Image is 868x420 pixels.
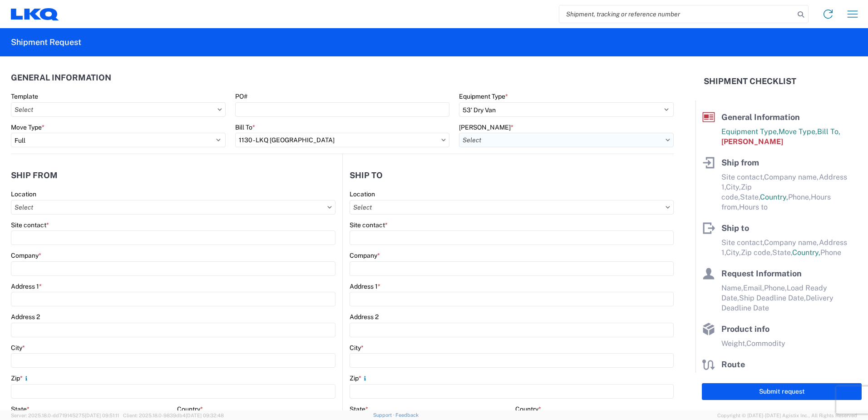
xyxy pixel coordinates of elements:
[11,73,111,82] h2: General Information
[350,374,369,382] label: Zip
[11,37,81,48] h2: Shipment Request
[350,171,383,180] h2: Ship to
[717,411,857,420] span: Copyright © [DATE]-[DATE] Agistix Inc., All Rights Reserved
[11,405,30,413] label: State
[704,76,796,87] h2: Shipment Checklist
[779,127,817,136] span: Move Type,
[11,282,42,290] label: Address 1
[11,92,38,100] label: Template
[11,313,40,321] label: Address 2
[350,221,388,229] label: Site contact
[350,190,375,198] label: Location
[760,193,788,201] span: Country,
[764,173,819,181] span: Company name,
[739,203,768,211] span: Hours to
[123,413,224,418] span: Client: 2025.18.0-9839db4
[740,193,760,201] span: State,
[11,221,49,229] label: Site contact
[350,200,674,215] input: Select
[11,171,58,180] h2: Ship from
[817,127,840,136] span: Bill To,
[764,284,787,292] span: Phone,
[726,183,741,191] span: City,
[235,92,247,100] label: PO#
[721,173,764,181] span: Site contact,
[721,284,743,292] span: Name,
[792,248,820,257] span: Country,
[746,339,785,348] span: Commodity
[350,251,380,260] label: Company
[702,383,862,400] button: Submit request
[11,413,119,418] span: Server: 2025.18.0-dd719145275
[721,269,802,278] span: Request Information
[11,251,41,260] label: Company
[350,313,379,321] label: Address 2
[459,133,674,147] input: Select
[350,282,380,290] label: Address 1
[11,102,226,117] input: Select
[721,127,779,136] span: Equipment Type,
[721,238,764,247] span: Site contact,
[788,193,811,201] span: Phone,
[395,412,419,418] a: Feedback
[85,413,119,418] span: [DATE] 09:51:11
[177,405,203,413] label: Country
[721,360,745,369] span: Route
[235,123,255,131] label: Bill To
[743,284,764,292] span: Email,
[11,374,30,382] label: Zip
[11,123,44,131] label: Move Type
[820,248,841,257] span: Phone
[721,324,769,334] span: Product info
[11,190,36,198] label: Location
[721,137,783,146] span: [PERSON_NAME]
[721,158,759,167] span: Ship from
[235,133,450,147] input: Select
[721,339,746,348] span: Weight,
[350,405,368,413] label: State
[373,412,396,418] a: Support
[11,344,25,352] label: City
[350,344,364,352] label: City
[721,223,749,233] span: Ship to
[459,123,513,131] label: [PERSON_NAME]
[186,413,224,418] span: [DATE] 09:32:48
[721,112,800,122] span: General Information
[726,248,741,257] span: City,
[741,248,772,257] span: Zip code,
[515,405,541,413] label: Country
[559,5,794,23] input: Shipment, tracking or reference number
[459,92,508,100] label: Equipment Type
[739,294,806,302] span: Ship Deadline Date,
[772,248,792,257] span: State,
[11,200,335,215] input: Select
[764,238,819,247] span: Company name,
